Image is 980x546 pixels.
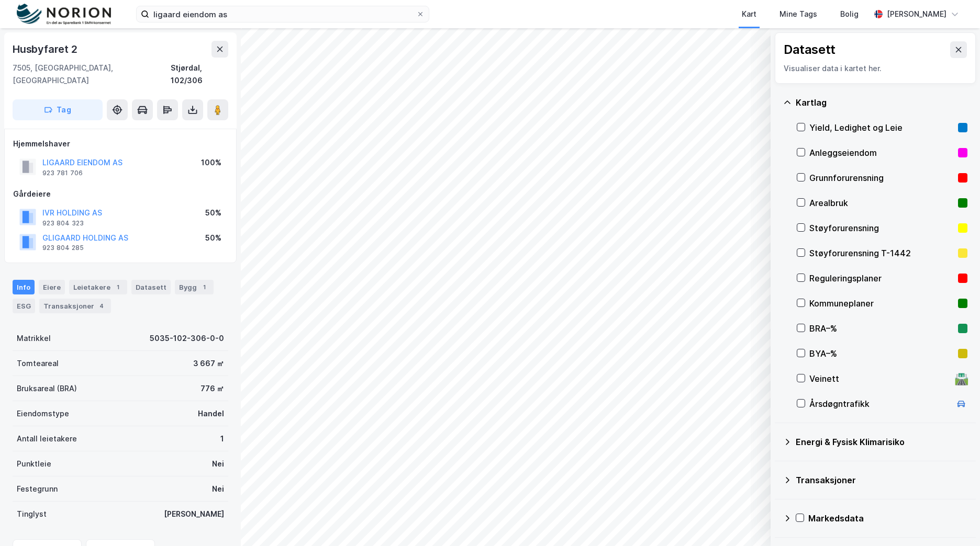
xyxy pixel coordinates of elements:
div: Antall leietakere [17,433,77,445]
div: Info [13,280,35,294]
div: Støyforurensning T-1442 [809,247,954,259]
div: Bruksareal (BRA) [17,382,77,395]
div: Nei [212,483,224,495]
img: norion-logo.80e7a08dc31c2e691866.png [17,4,111,25]
div: Yield, Ledighet og Leie [809,121,954,134]
div: Transaksjoner [796,474,967,486]
div: 923 804 323 [42,219,84,227]
div: Matrikkel [17,332,51,345]
div: Stjørdal, 102/306 [171,62,228,87]
div: Reguleringsplaner [809,272,954,285]
div: Energi & Fysisk Klimarisiko [796,436,967,448]
div: [PERSON_NAME] [164,508,224,520]
div: Transaksjoner [39,299,111,313]
div: Veinett [809,372,951,385]
div: Eiere [39,280,65,294]
button: Tag [13,99,103,120]
div: Bolig [840,8,859,20]
div: Datasett [131,280,171,294]
div: 776 ㎡ [201,382,224,395]
div: Gårdeiere [13,188,228,200]
div: Bygg [175,280,214,294]
div: Anleggseiendom [809,146,954,159]
div: Husbyfaret 2 [13,41,80,58]
div: Visualiser data i kartet her. [784,62,967,75]
div: Datasett [784,41,836,58]
div: Grunnforurensning [809,172,954,184]
div: Kontrollprogram for chat [928,496,980,546]
div: 🛣️ [954,372,968,385]
div: 7505, [GEOGRAPHIC_DATA], [GEOGRAPHIC_DATA] [13,62,171,87]
div: BYA–% [809,347,954,360]
iframe: Chat Widget [928,496,980,546]
div: 1 [113,282,123,292]
div: Leietakere [69,280,127,294]
div: Mine Tags [779,8,817,20]
div: 3 667 ㎡ [193,357,224,370]
div: Støyforurensning [809,222,954,234]
div: [PERSON_NAME] [887,8,946,20]
div: 4 [96,301,107,311]
div: Nei [212,458,224,470]
div: Kartlag [796,96,967,109]
div: Kommuneplaner [809,297,954,310]
div: BRA–% [809,322,954,335]
div: 1 [199,282,209,292]
div: 923 781 706 [42,169,83,177]
div: 100% [201,156,221,169]
div: Markedsdata [808,512,967,525]
div: ESG [13,299,35,313]
div: Hjemmelshaver [13,138,228,150]
div: Kart [742,8,756,20]
div: 5035-102-306-0-0 [150,332,224,345]
div: 1 [220,433,224,445]
div: Punktleie [17,458,51,470]
div: 50% [205,207,221,219]
div: Tomteareal [17,357,59,370]
input: Søk på adresse, matrikkel, gårdeiere, leietakere eller personer [149,6,416,22]
div: 923 804 285 [42,244,84,252]
div: Årsdøgntrafikk [809,397,951,410]
div: 50% [205,232,221,244]
div: Festegrunn [17,483,58,495]
div: Tinglyst [17,508,47,520]
div: Eiendomstype [17,407,69,420]
div: Arealbruk [809,197,954,209]
div: Handel [198,407,224,420]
